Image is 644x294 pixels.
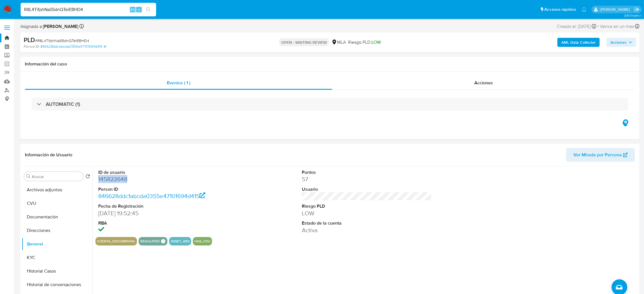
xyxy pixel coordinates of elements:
span: Acciones [610,38,626,47]
b: [PERSON_NAME] [42,23,78,30]
button: CVU [22,197,92,210]
span: Eventos ( 1 ) [167,80,190,86]
button: AML Data Collector [557,38,600,47]
h3: AUTOMATIC (1) [46,101,80,107]
button: has_cvu [195,240,210,242]
dt: Person ID [98,186,228,192]
dt: RBA [98,220,228,226]
a: Notificaciones [582,7,586,12]
div: MLA [331,39,346,45]
h1: Información del caso [25,61,635,67]
button: Archivos adjuntos [22,183,92,197]
button: Buscar [26,174,31,179]
span: Ver Mirada por Persona [573,148,622,162]
a: Salir [634,6,640,12]
button: General [22,237,92,251]
dt: ID de usuario [98,169,228,175]
p: OPEN - WAITING REVIEW [279,38,329,46]
a: 846628ddc1abcda0355e47101694d415 [40,44,106,49]
span: Asignado a [20,23,78,30]
button: asset_ars [171,240,189,242]
span: Vence en un mes [600,23,634,30]
button: Historial de conversaciones [22,278,92,291]
b: Person ID [24,44,39,49]
dt: Estado de la cuenta [302,220,432,226]
span: - [597,23,599,30]
dt: Riesgo PLD [302,203,432,209]
span: Accesos rápidos [544,6,576,12]
span: Alt [130,7,135,12]
dt: Usuario [302,186,432,192]
button: Direcciones [22,224,92,237]
dt: Puntos [302,169,432,175]
span: Riesgo PLD: [348,39,381,45]
b: AML Data Collector [561,38,596,47]
button: Ver Mirada por Persona [566,148,635,162]
button: KYC [22,251,92,264]
span: # R8L4TifphNaS5dnQTeiEBHD4 [35,38,89,43]
dd: [DATE] 19:52:45 [98,209,228,217]
button: Volver al orden por defecto [86,174,90,180]
input: Buscar [32,174,81,179]
p: abril.medzovich@mercadolibre.com [600,7,632,12]
dt: Fecha de Registración [98,203,228,209]
span: LOW [372,39,381,45]
dd: 145822648 [98,175,228,183]
button: search-icon [142,6,154,14]
span: s [138,7,140,12]
dd: Activa [302,226,432,234]
button: Documentación [22,210,92,224]
div: AUTOMATIC (1) [32,98,628,111]
dd: LOW [302,209,432,217]
a: 846628ddc1abcda0355e47101694d415 [98,192,206,200]
dd: 57 [302,175,432,183]
span: Acciones [474,80,493,86]
div: Creado el: [DATE] [557,23,596,30]
b: PLD [24,35,35,44]
button: Historial Casos [22,264,92,278]
input: Buscar usuario o caso... [21,6,156,13]
button: Acciones [606,38,636,47]
button: regulated [140,240,160,242]
h1: Información de Usuario [25,152,72,158]
button: cuenta_documental [97,240,135,242]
